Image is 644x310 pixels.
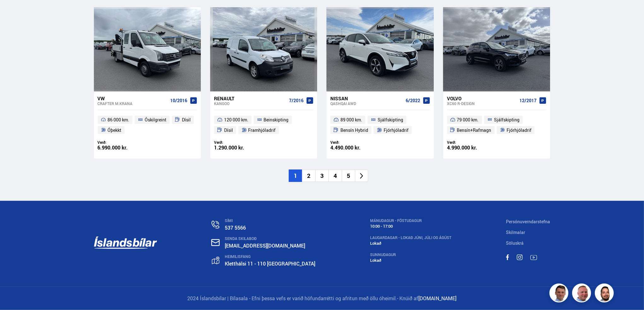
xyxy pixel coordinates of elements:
a: Persónuverndarstefna [506,219,550,225]
div: 4.490.000 kr. [330,145,380,150]
li: 4 [328,170,342,182]
span: Dísil [182,116,191,124]
a: Nissan Qashqai AWD 6/2022 89 000 km. Sjálfskipting Bensín Hybrid Fjórhjóladrif Verð: 4.490.000 kr. [327,91,433,159]
span: 7/2016 [289,98,304,103]
a: Renault Kangoo 7/2016 120 000 km. Beinskipting Dísil Framhjóladrif Verð: 1.290.000 kr. [210,91,317,159]
span: Sjálfskipting [494,116,519,124]
a: VW Crafter M.KRANA 10/2016 86 000 km. Óskilgreint Dísil Óþekkt Verð: 6.990.000 kr. [94,91,201,159]
div: Nissan [330,96,403,101]
div: SENDA SKILABOÐ [225,237,315,241]
span: Bensín+Rafmagn [457,126,491,134]
a: Söluskrá [506,240,524,246]
div: HEIMILISFANG [225,254,315,259]
a: Kletthálsi 11 - 110 [GEOGRAPHIC_DATA] [225,260,315,267]
div: Volvo [447,96,517,101]
span: 86 000 km. [107,116,129,124]
span: 10/2016 [170,98,187,103]
div: Crafter M.KRANA [98,101,168,106]
div: Verð: [214,140,264,145]
div: Kangoo [214,101,287,106]
p: 2024 Íslandsbílar | Bílasala - Efni þessa vefs er varið höfundarrétti og afritun með öllu óheimil. [94,295,550,302]
div: MÁNUDAGUR - FÖSTUDAGUR [370,219,451,223]
a: [DOMAIN_NAME] [419,295,457,302]
div: SÍMI [225,219,315,223]
span: Óþekkt [107,126,121,134]
img: FbJEzSuNWCJXmdc-.webp [550,284,569,303]
li: 1 [289,170,302,182]
span: Óskilgreint [145,116,166,124]
span: Fjórhjóladrif [384,126,409,134]
div: Verð: [98,140,148,145]
div: 4.990.000 kr. [447,145,497,150]
div: Lokað [370,241,451,246]
span: Beinskipting [264,116,289,124]
a: [EMAIL_ADDRESS][DOMAIN_NAME] [225,242,305,249]
div: 10:00 - 17:00 [370,224,451,229]
span: 120 000 km. [224,116,248,124]
div: VW [98,96,168,101]
a: Volvo XC60 R-DESIGN 12/2017 79 000 km. Sjálfskipting Bensín+Rafmagn Fjórhjóladrif Verð: 4.990.000... [443,91,550,159]
div: Verð: [330,140,380,145]
div: Verð: [447,140,497,145]
img: gp4YpyYFnEr45R34.svg [212,257,219,265]
img: n0V2lOsqF3l1V2iz.svg [212,221,219,229]
span: Fjórhjóladrif [507,126,531,134]
div: Lokað [370,258,451,263]
div: SUNNUDAGUR [370,253,451,257]
img: nHj8e-n-aHgjukTg.svg [211,239,220,246]
span: - Knúið af [397,295,419,302]
span: 89 000 km. [340,116,362,124]
div: XC60 R-DESIGN [447,101,517,106]
span: 12/2017 [519,98,537,103]
li: 3 [315,170,328,182]
span: Bensín Hybrid [340,126,368,134]
a: Skilmalar [506,229,525,235]
span: 79 000 km. [457,116,479,124]
div: 1.290.000 kr. [214,145,264,150]
div: LAUGARDAGAR - Lokað Júni, Júli og Ágúst [370,236,451,240]
span: Sjálfskipting [378,116,403,124]
img: siFngHWaQ9KaOqBr.png [573,284,592,303]
div: 6.990.000 kr. [98,145,148,150]
div: Renault [214,96,287,101]
li: 2 [302,170,315,182]
li: 5 [342,170,355,182]
a: 537 5566 [225,224,246,231]
span: 6/2022 [406,98,420,103]
div: Qashqai AWD [330,101,403,106]
span: Framhjóladrif [248,126,276,134]
img: nhp88E3Fdnt1Opn2.png [596,284,615,303]
span: Dísil [224,126,233,134]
